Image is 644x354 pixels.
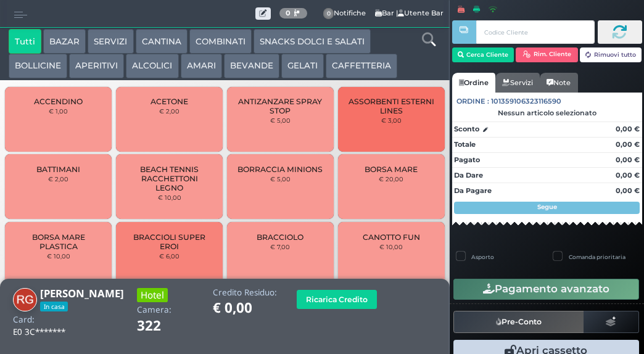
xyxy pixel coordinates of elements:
small: € 2,00 [159,107,180,115]
span: 0 [323,8,334,19]
span: ASSORBENTI ESTERNI LINES [349,97,434,115]
span: BRACCIOLI SUPER EROI [126,233,212,251]
span: CANOTTO FUN [363,233,420,242]
h1: € 0,00 [213,300,277,316]
h4: Credito Residuo: [213,288,277,297]
small: € 1,00 [49,107,68,115]
small: € 7,00 [270,243,290,250]
strong: Totale [454,140,476,149]
small: € 10,00 [379,243,403,250]
small: € 5,00 [270,117,291,124]
span: Ordine : [456,96,489,107]
small: € 10,00 [47,252,70,260]
span: BORSA MARE PLASTICA [15,233,101,251]
button: BOLLICINE [9,54,67,78]
small: € 20,00 [379,175,403,183]
span: ACETONE [151,97,188,106]
input: Codice Cliente [476,20,594,44]
label: Comanda prioritaria [569,253,625,261]
button: SERVIZI [88,29,133,54]
b: 0 [286,9,291,17]
a: Note [540,73,577,93]
button: Ricarica Credito [297,290,377,309]
a: Servizi [495,73,540,93]
h4: Card: [13,315,35,324]
small: € 5,00 [270,175,291,183]
strong: 0,00 € [616,140,640,149]
label: Asporto [471,253,494,261]
strong: Segue [537,203,557,211]
span: ACCENDINO [34,97,83,106]
button: Rimuovi tutto [580,47,642,62]
h1: 322 [137,318,196,334]
button: SNACKS DOLCI E SALATI [254,29,371,54]
button: Pagamento avanzato [453,279,639,300]
button: COMBINATI [189,29,252,54]
strong: Sconto [454,124,479,134]
div: Nessun articolo selezionato [452,109,642,117]
button: Tutti [9,29,41,54]
button: Cerca Cliente [452,47,514,62]
strong: 0,00 € [616,125,640,133]
span: In casa [40,302,68,311]
h4: Camera: [137,305,171,315]
button: Pre-Conto [453,311,584,333]
b: [PERSON_NAME] [40,286,124,300]
small: € 10,00 [158,194,181,201]
strong: 0,00 € [616,186,640,195]
button: APERITIVI [69,54,124,78]
img: Raffaele Gargiulo [13,288,37,312]
button: CANTINA [136,29,188,54]
span: BRACCIOLO [257,233,303,242]
span: ANTIZANZARE SPRAY STOP [237,97,323,115]
small: € 2,00 [48,175,68,183]
strong: Da Pagare [454,186,492,195]
button: CAFFETTERIA [326,54,397,78]
span: Notifiche [316,5,373,23]
strong: 0,00 € [616,155,640,164]
span: Bar | Utente Bar [255,4,444,22]
button: BEVANDE [224,54,279,78]
button: BAZAR [43,29,86,54]
small: € 3,00 [381,117,402,124]
span: BEACH TENNIS RACCHETTONI LEGNO [126,165,212,192]
span: 101359106323116590 [491,96,561,107]
span: BORSA MARE [365,165,418,174]
strong: 0,00 € [616,171,640,179]
strong: Pagato [454,155,480,164]
button: ALCOLICI [126,54,178,78]
button: AMARI [181,54,222,78]
span: BORRACCIA MINIONS [237,165,323,174]
button: GELATI [281,54,324,78]
h3: Hotel [137,288,168,302]
strong: Da Dare [454,171,483,179]
a: Ordine [452,73,495,93]
button: Rim. Cliente [516,47,578,62]
span: BATTIMANI [36,165,80,174]
small: € 6,00 [159,252,180,260]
